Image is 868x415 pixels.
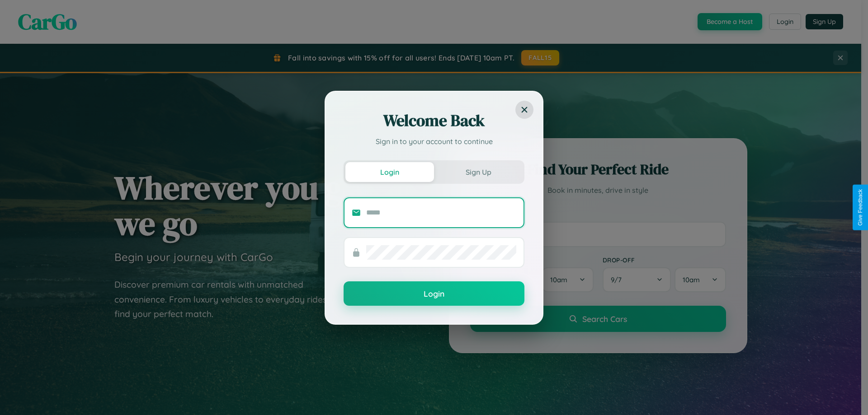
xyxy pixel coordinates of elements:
[344,110,524,131] h2: Welcome Back
[344,281,524,306] button: Login
[344,136,524,147] p: Sign in to your account to continue
[345,162,434,182] button: Login
[434,162,523,182] button: Sign Up
[857,189,863,226] div: Give Feedback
